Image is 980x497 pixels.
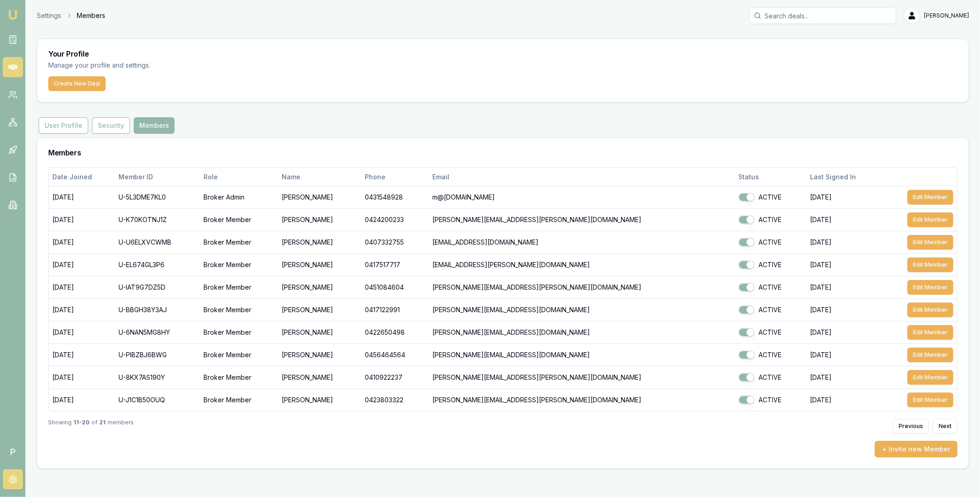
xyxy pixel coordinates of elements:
[738,260,803,269] div: ACTIVE
[893,419,929,434] button: Previous
[200,231,278,254] td: Broker Member
[7,9,18,20] img: emu-icon-u.png
[115,168,200,186] th: Member ID
[810,350,878,360] div: [DATE]
[738,395,803,405] div: ACTIVE
[200,168,278,186] th: Role
[99,419,106,434] strong: 21
[361,186,429,209] td: 0431548928
[278,276,361,299] td: [PERSON_NAME]
[875,441,957,457] button: + Invite new Member
[49,231,115,254] td: [DATE]
[48,50,957,57] h3: Your Profile
[738,215,803,224] div: ACTIVE
[278,389,361,411] td: [PERSON_NAME]
[429,168,735,186] th: Email
[49,344,115,366] td: [DATE]
[738,238,803,247] div: ACTIVE
[933,419,957,434] button: Next
[115,254,200,276] td: U-EL674GL3P6
[200,299,278,321] td: Broker Member
[907,393,953,407] button: Edit Member
[361,321,429,344] td: 0422650498
[200,186,278,209] td: Broker Admin
[810,373,878,382] div: [DATE]
[429,389,735,411] td: [PERSON_NAME][EMAIL_ADDRESS][PERSON_NAME][DOMAIN_NAME]
[49,168,115,186] th: Date Joined
[77,11,105,20] span: Members
[37,11,61,20] a: Settings
[907,190,953,205] button: Edit Member
[49,209,115,231] td: [DATE]
[278,186,361,209] td: [PERSON_NAME]
[810,395,878,405] div: [DATE]
[3,442,23,462] span: P
[115,231,200,254] td: U-U6ELXVCWMB
[810,215,878,224] div: [DATE]
[361,389,429,411] td: 0423803322
[810,193,878,202] div: [DATE]
[200,254,278,276] td: Broker Member
[49,276,115,299] td: [DATE]
[278,254,361,276] td: [PERSON_NAME]
[361,231,429,254] td: 0407332755
[907,257,953,272] button: Edit Member
[429,321,735,344] td: [PERSON_NAME][EMAIL_ADDRESS][DOMAIN_NAME]
[361,299,429,321] td: 0417122991
[49,389,115,411] td: [DATE]
[810,260,878,269] div: [DATE]
[806,168,882,186] th: Last Signed In
[115,299,200,321] td: U-BBGH38Y3AJ
[361,276,429,299] td: 0451084604
[738,350,803,360] div: ACTIVE
[49,299,115,321] td: [DATE]
[738,193,803,202] div: ACTIVE
[74,419,90,434] strong: 11 - 20
[749,7,896,24] input: Search deals
[200,389,278,411] td: Broker Member
[39,117,88,134] button: User Profile
[738,283,803,292] div: ACTIVE
[200,344,278,366] td: Broker Member
[49,366,115,389] td: [DATE]
[115,344,200,366] td: U-PIBZBJ6BWG
[115,321,200,344] td: U-6NAN5MG8HY
[429,186,735,209] td: m@[DOMAIN_NAME]
[735,168,806,186] th: Status
[361,254,429,276] td: 0417517717
[278,209,361,231] td: [PERSON_NAME]
[48,76,106,91] button: Create New Deal
[907,303,953,317] button: Edit Member
[738,373,803,382] div: ACTIVE
[115,389,200,411] td: U-J1C1B50OUQ
[907,370,953,385] button: Edit Member
[361,366,429,389] td: 0410922237
[810,328,878,337] div: [DATE]
[361,209,429,231] td: 0424200233
[115,276,200,299] td: U-IAT9G7DZ5D
[429,209,735,231] td: [PERSON_NAME][EMAIL_ADDRESS][PERSON_NAME][DOMAIN_NAME]
[200,209,278,231] td: Broker Member
[200,366,278,389] td: Broker Member
[429,254,735,276] td: [EMAIL_ADDRESS][PERSON_NAME][DOMAIN_NAME]
[429,276,735,299] td: [PERSON_NAME][EMAIL_ADDRESS][PERSON_NAME][DOMAIN_NAME]
[278,299,361,321] td: [PERSON_NAME]
[361,344,429,366] td: 0456464564
[907,235,953,250] button: Edit Member
[907,325,953,340] button: Edit Member
[92,117,130,134] button: Security
[115,209,200,231] td: U-K70KOTNJ1Z
[200,321,278,344] td: Broker Member
[810,238,878,247] div: [DATE]
[278,344,361,366] td: [PERSON_NAME]
[429,231,735,254] td: [EMAIL_ADDRESS][DOMAIN_NAME]
[924,12,969,19] span: [PERSON_NAME]
[48,419,134,434] div: Showing of members
[48,149,957,156] h3: Members
[810,283,878,292] div: [DATE]
[115,186,200,209] td: U-5L3DME7KL0
[278,231,361,254] td: [PERSON_NAME]
[361,168,429,186] th: Phone
[278,366,361,389] td: [PERSON_NAME]
[738,328,803,337] div: ACTIVE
